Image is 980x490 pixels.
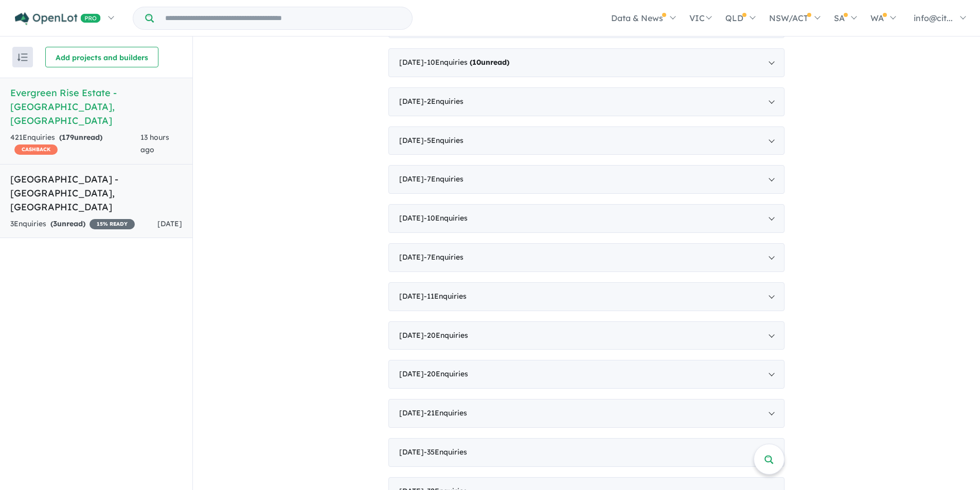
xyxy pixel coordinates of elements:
span: info@cit... [914,13,953,23]
strong: ( unread) [50,219,85,228]
span: CASHBACK [14,144,58,155]
div: [DATE] [388,282,785,311]
img: sort.svg [17,53,28,61]
span: - 10 Enquir ies [424,58,509,67]
div: [DATE] [388,321,785,350]
span: - 20 Enquir ies [424,369,468,378]
button: Add projects and builders [45,47,158,67]
div: [DATE] [388,48,785,77]
span: [DATE] [157,219,182,228]
span: - 5 Enquir ies [424,136,464,145]
span: - 21 Enquir ies [424,408,467,418]
div: [DATE] [388,87,785,116]
div: [DATE] [388,126,785,155]
span: 3 [53,219,57,228]
div: 421 Enquir ies [10,132,140,156]
input: Try estate name, suburb, builder or developer [156,7,410,29]
span: - 2 Enquir ies [424,97,464,106]
strong: ( unread) [470,58,509,67]
span: 179 [62,133,74,142]
div: [DATE] [388,399,785,428]
strong: ( unread) [59,133,102,142]
span: - 10 Enquir ies [424,213,468,223]
div: 3 Enquir ies [10,218,135,230]
span: 13 hours ago [140,133,169,154]
div: [DATE] [388,360,785,389]
div: [DATE] [388,165,785,194]
span: - 11 Enquir ies [424,292,467,301]
span: 10 [472,58,481,67]
span: - 7 Enquir ies [424,174,464,184]
span: 15 % READY [90,219,135,229]
h5: Evergreen Rise Estate - [GEOGRAPHIC_DATA] , [GEOGRAPHIC_DATA] [10,86,182,128]
h5: [GEOGRAPHIC_DATA] - [GEOGRAPHIC_DATA] , [GEOGRAPHIC_DATA] [10,172,182,214]
span: - 7 Enquir ies [424,252,464,262]
img: Openlot PRO Logo White [15,12,101,25]
div: [DATE] [388,204,785,233]
span: - 35 Enquir ies [424,447,467,457]
div: [DATE] [388,243,785,272]
span: - 20 Enquir ies [424,331,468,340]
div: [DATE] [388,438,785,467]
